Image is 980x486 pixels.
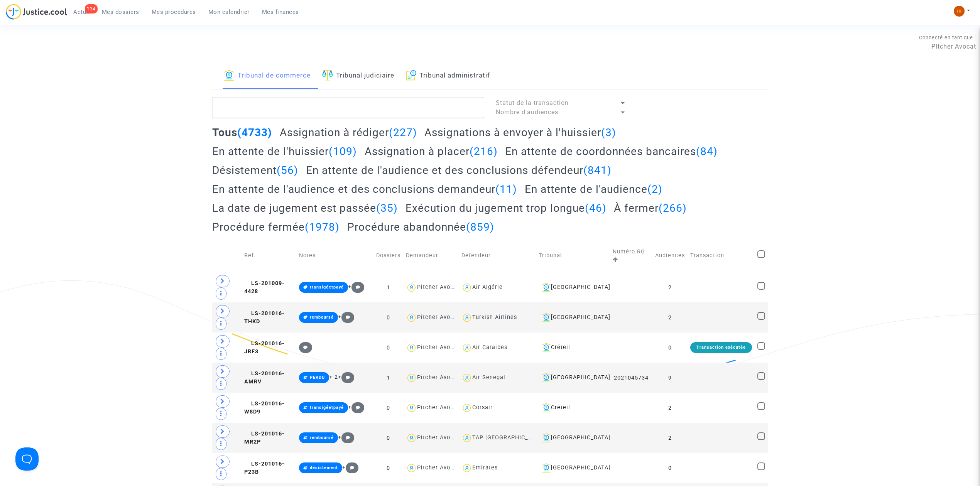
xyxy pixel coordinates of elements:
[954,6,965,17] img: fc99b196863ffcca57bb8fe2645aafd9
[244,370,285,385] span: LS-201016-AMRV
[296,239,373,272] td: Notes
[688,239,755,272] td: Transaction
[329,145,357,158] span: (109)
[373,453,403,483] td: 0
[73,8,90,15] span: Actus
[472,464,498,471] div: Emirates
[536,239,610,272] td: Tribunal
[406,282,417,293] img: icon-user.svg
[417,284,460,290] div: Pitcher Avocat
[583,164,612,177] span: (841)
[15,447,39,471] iframe: Help Scout Beacon - Open
[406,372,417,383] img: icon-user.svg
[224,63,311,89] a: Tribunal de commerce
[305,221,340,233] span: (1978)
[347,220,494,234] h2: Procédure abandonnée
[338,374,355,380] span: +
[542,433,551,442] img: icon-banque.svg
[466,221,494,233] span: (859)
[459,239,536,272] td: Défendeur
[472,404,493,411] div: Corsair
[539,343,607,352] div: Créteil
[310,435,334,440] span: remboursé
[652,423,688,453] td: 2
[652,302,688,332] td: 2
[461,432,473,444] img: icon-user.svg
[280,126,417,139] h2: Assignation à rédiger
[610,363,652,393] td: 2021045734
[461,462,473,474] img: icon-user.svg
[373,302,403,332] td: 0
[310,465,338,470] span: désistement
[244,400,285,415] span: LS-201016-W8D9
[652,272,688,302] td: 2
[601,126,616,139] span: (3)
[539,463,607,472] div: [GEOGRAPHIC_DATA]
[472,284,503,290] div: Air Algérie
[610,239,652,272] td: Numéro RG
[406,342,417,353] img: icon-user.svg
[461,372,473,383] img: icon-user.svg
[461,342,473,353] img: icon-user.svg
[406,462,417,474] img: icon-user.svg
[424,126,616,139] h2: Assignations à envoyer à l'huissier
[652,393,688,423] td: 2
[406,63,490,89] a: Tribunal administratif
[365,145,498,158] h2: Assignation à placer
[496,108,558,116] span: Nombre d'audiences
[338,434,355,440] span: +
[690,342,752,353] div: Transaction exécutée
[212,182,517,196] h2: En attente de l'audience et des conclusions demandeur
[262,8,299,15] span: Mes finances
[417,344,460,351] div: Pitcher Avocat
[373,332,403,363] td: 0
[417,464,460,471] div: Pitcher Avocat
[85,4,98,13] div: 134
[277,164,298,177] span: (56)
[212,145,357,158] h2: En attente de l'huissier
[495,183,517,196] span: (11)
[472,374,505,381] div: Air Senegal
[244,310,285,325] span: LS-201016-THKD
[376,202,398,214] span: (35)
[505,145,718,158] h2: En attente de coordonnées bancaires
[539,283,607,292] div: [GEOGRAPHIC_DATA]
[496,99,569,106] span: Statut de la transaction
[310,375,325,380] span: PERDU
[6,4,67,20] img: jc-logo.svg
[373,363,403,393] td: 1
[212,201,398,215] h2: La date de jugement est passée
[542,463,551,472] img: icon-banque.svg
[244,280,285,295] span: LS-201009-4428
[403,239,458,272] td: Demandeur
[585,202,607,214] span: (46)
[338,314,355,320] span: +
[373,272,403,302] td: 1
[539,313,607,322] div: [GEOGRAPHIC_DATA]
[256,6,305,18] a: Mes finances
[696,145,718,158] span: (84)
[652,363,688,393] td: 9
[310,405,344,410] span: transigéetpayé
[539,403,607,412] div: Créteil
[310,315,334,320] span: remboursé
[614,201,687,215] h2: À fermer
[224,70,235,81] img: icon-banque.svg
[212,164,298,177] h2: Désistement
[242,239,297,272] td: Réf.
[542,373,551,382] img: icon-banque.svg
[539,433,607,442] div: [GEOGRAPHIC_DATA]
[539,373,607,382] div: [GEOGRAPHIC_DATA]
[373,423,403,453] td: 0
[470,145,498,158] span: (216)
[417,404,460,411] div: Pitcher Avocat
[406,70,416,81] img: icon-archive.svg
[244,340,285,355] span: LS-201016-JRF3
[652,332,688,363] td: 0
[461,312,473,323] img: icon-user.svg
[67,6,96,18] a: 134Actus
[306,164,612,177] h2: En attente de l'audience et des conclusions défendeur
[208,8,250,15] span: Mon calendrier
[417,374,460,381] div: Pitcher Avocat
[322,70,333,81] img: icon-faciliter-sm.svg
